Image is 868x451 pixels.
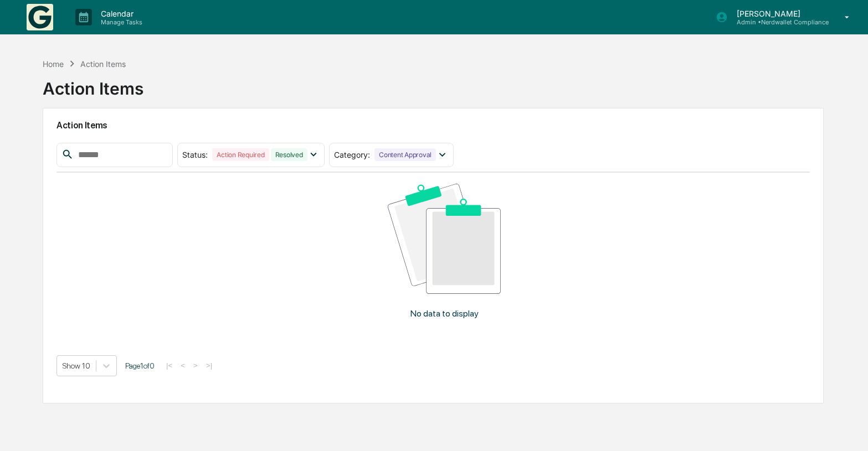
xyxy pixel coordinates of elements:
h2: Action Items [57,120,810,131]
img: No data [388,184,501,294]
button: < [177,361,188,370]
div: Action Items [80,59,126,69]
p: No data to display [410,308,479,319]
div: Resolved [271,148,307,161]
p: Calendar [92,9,148,18]
div: Action Required [212,148,269,161]
p: Manage Tasks [92,18,148,26]
div: Action Items [43,70,143,99]
button: >| [203,361,215,370]
span: Category : [334,150,370,159]
div: Content Approval [374,148,436,161]
span: Status : [182,150,208,159]
button: > [190,361,201,370]
div: Home [43,59,64,69]
p: Admin • Nerdwallet Compliance [728,18,829,26]
button: |< [163,361,176,370]
img: logo [27,4,53,30]
span: Page 1 of 0 [125,361,155,370]
p: [PERSON_NAME] [728,9,829,18]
